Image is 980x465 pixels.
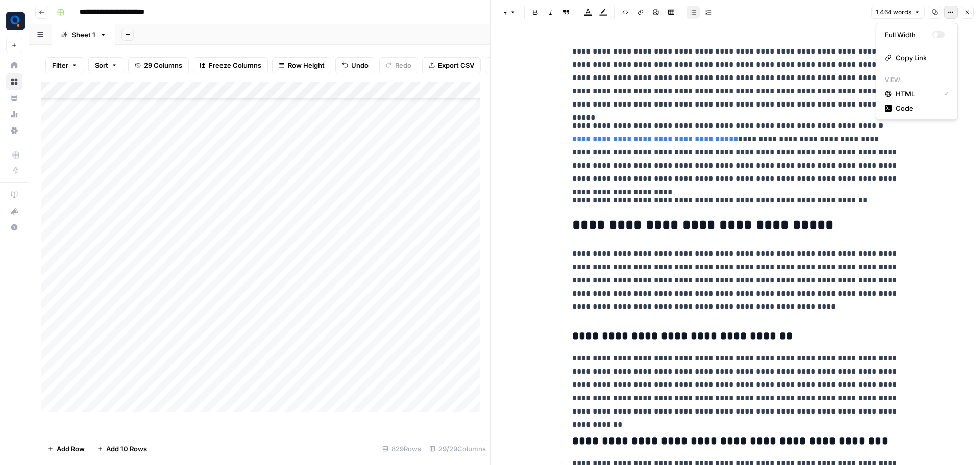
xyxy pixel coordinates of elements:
span: HTML [896,89,936,99]
span: 1,464 words [876,8,911,17]
a: Settings [6,122,22,139]
span: Undo [351,60,369,70]
a: Sheet 1 [52,24,115,45]
span: 29 Columns [144,60,182,70]
p: View [880,73,953,87]
span: Filter [52,60,68,70]
span: Code [896,103,945,113]
button: 29 Columns [128,57,189,73]
a: Home [6,57,22,73]
a: Browse [6,73,22,90]
button: Export CSV [422,57,481,73]
span: Row Height [288,60,325,70]
button: Row Height [272,57,331,73]
span: Redo [395,60,411,70]
span: Add 10 Rows [106,444,147,454]
span: Sort [95,60,108,70]
button: Freeze Columns [193,57,268,73]
button: Help + Support [6,219,22,236]
div: 29/29 Columns [425,441,490,457]
button: Add Row [41,441,91,457]
span: Export CSV [438,60,474,70]
div: 829 Rows [378,441,425,457]
div: Sheet 1 [72,30,95,40]
span: Add Row [57,444,85,454]
button: Undo [335,57,375,73]
button: Redo [379,57,418,73]
a: AirOps Academy [6,187,22,203]
a: Your Data [6,90,22,106]
span: Freeze Columns [209,60,261,70]
button: Sort [88,57,124,73]
button: What's new? [6,203,22,219]
button: Workspace: Qubit - SEO [6,8,22,34]
span: Copy Link [896,53,945,63]
div: Full Width [885,30,932,40]
div: What's new? [7,203,22,219]
button: Add 10 Rows [91,441,153,457]
button: 1,464 words [871,6,925,19]
img: Qubit - SEO Logo [6,12,24,30]
a: Usage [6,106,22,122]
button: Filter [45,57,84,73]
